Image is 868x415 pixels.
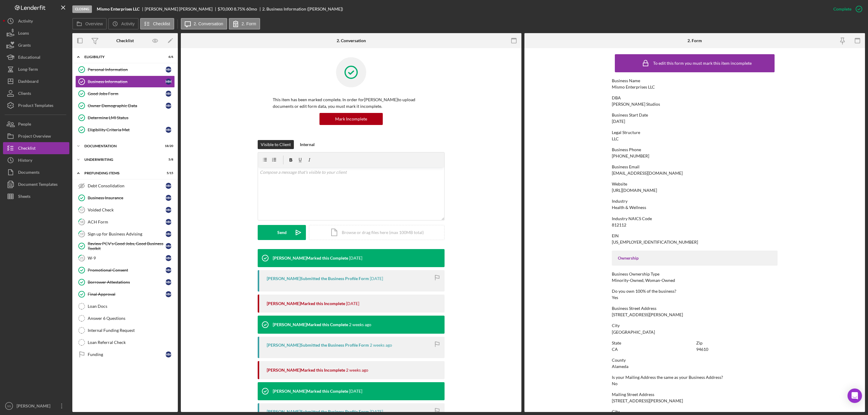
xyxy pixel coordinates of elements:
[612,182,778,186] div: Website
[165,351,171,357] div: M M
[165,243,171,249] div: M M
[18,118,31,132] div: People
[3,15,69,27] a: Activity
[273,96,429,110] p: This item has been marked complete. In order for [PERSON_NAME] to upload documents or edit form d...
[258,140,294,149] button: Visible to Client
[75,64,175,76] a: Personal InformationMM
[75,240,175,252] a: Review PCV's Good Jobs, Good Business ToolkitMM
[75,288,175,300] a: Final ApprovalMM
[116,38,134,43] div: Checklist
[653,61,752,66] div: To edit this form you must mark this item incomplete
[612,95,778,100] div: DBA
[218,7,233,11] div: $70,000
[80,256,83,260] tspan: 21
[262,7,343,11] div: 2. Business Information ([PERSON_NAME])
[88,340,175,345] div: Loan Referral Check
[273,389,348,394] div: [PERSON_NAME] Marked this Complete
[612,240,698,245] div: [US_EMPLOYER_IDENTIFICATION_NUMBER]
[3,63,69,75] button: Long-Term
[349,389,362,394] time: 2025-08-28 17:30
[88,268,165,273] div: Promotional Consent
[75,100,175,112] a: Owner Demographic DataMM
[612,398,683,403] div: [STREET_ADDRESS][PERSON_NAME]
[84,171,158,175] div: Prefunding Items
[88,328,175,333] div: Internal Funding Request
[242,21,256,26] label: 2. Form
[261,140,291,149] div: Visible to Client
[612,154,649,158] div: [PHONE_NUMBER]
[229,18,260,30] button: 2. Form
[612,205,646,210] div: Health & Wellness
[162,144,173,148] div: 18 / 20
[370,343,392,348] time: 2025-09-12 01:07
[3,400,69,412] button: SS[PERSON_NAME]
[612,392,778,397] div: Mailing Street Address
[612,323,778,328] div: City
[848,388,862,403] div: Open Intercom Messenger
[3,99,69,111] button: Product Templates
[72,18,107,30] button: Overview
[162,171,173,175] div: 5 / 15
[696,341,778,345] div: Zip
[88,127,165,132] div: Eligibility Criteria Met
[3,190,69,202] a: Sheets
[3,142,69,154] button: Checklist
[3,178,69,190] a: Document Templates
[3,39,69,51] a: Grants
[612,289,778,294] div: Do you own 100% of the business?
[165,127,171,133] div: M M
[3,87,69,99] button: Clients
[612,375,778,380] div: Is your Mailing Address the same as your Business Address?
[162,55,173,59] div: 6 / 6
[18,99,53,113] div: Product Templates
[18,51,40,65] div: Educational
[18,87,31,101] div: Clients
[3,51,69,63] a: Educational
[273,256,348,261] div: [PERSON_NAME] Marked this Complete
[15,400,54,413] div: [PERSON_NAME]
[165,183,171,189] div: M M
[612,216,778,221] div: Industry NAICS Code
[75,88,175,100] a: Good Jobs FormMM
[612,119,625,124] div: [DATE]
[75,76,175,88] a: Business InformationMM
[612,341,693,345] div: State
[3,130,69,142] button: Project Overview
[337,38,366,43] div: 2. Conversation
[687,38,702,43] div: 2. Form
[346,368,368,373] time: 2025-09-12 01:07
[612,223,626,227] div: 812112
[612,164,778,169] div: Business Email
[297,140,318,149] button: Internal
[88,207,165,212] div: Voided Check
[165,195,171,201] div: M M
[18,130,51,144] div: Project Overview
[258,225,306,240] button: Send
[88,195,165,200] div: Business Insurance
[75,264,175,276] a: Promotional ConsentMM
[75,252,175,264] a: 21W-9MM
[162,158,173,161] div: 5 / 8
[165,79,171,85] div: M M
[80,208,84,212] tspan: 17
[165,91,171,97] div: M M
[88,115,175,120] div: Determine LMI Status
[3,75,69,87] a: Dashboard
[18,178,58,192] div: Document Templates
[75,312,175,324] a: Answer 6 Questions
[3,27,69,39] a: Loans
[612,295,618,300] div: Yes
[88,220,165,224] div: ACH Form
[3,154,69,166] button: History
[88,292,165,297] div: Final Approval
[612,358,778,363] div: County
[267,368,345,373] div: [PERSON_NAME] Marked this Incomplete
[618,256,772,261] div: Ownership
[88,91,165,96] div: Good Jobs Form
[319,113,383,125] button: Mark Incomplete
[349,256,362,261] time: 2025-09-16 20:48
[612,233,778,238] div: EIN
[612,409,778,414] div: City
